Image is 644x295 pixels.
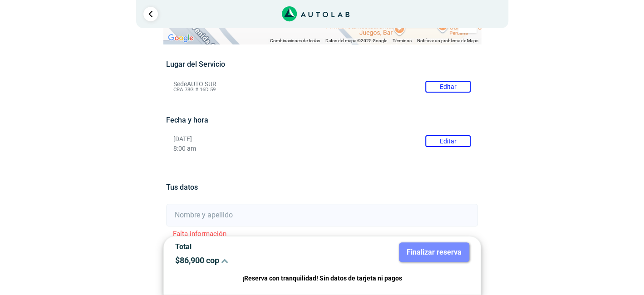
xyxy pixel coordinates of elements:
a: Abre esta zona en Google Maps (se abre en una nueva ventana) [166,32,196,44]
h5: Fecha y hora [166,116,478,124]
h5: Tus datos [166,183,478,192]
p: $ 86,900 cop [175,256,315,265]
p: ¡Reserva con tranquilidad! Sin datos de tarjeta ni pagos [175,273,469,284]
p: Falta información [166,229,478,239]
img: Google [166,32,196,44]
p: [DATE] [173,135,471,143]
input: Nombre y apellido [166,204,478,226]
button: Finalizar reserva [399,242,469,262]
p: 8:00 am [173,145,471,152]
h5: Lugar del Servicio [166,60,478,69]
button: Editar [425,135,471,147]
a: Notificar un problema de Maps [417,38,478,43]
a: Ir al paso anterior [143,7,158,21]
button: Combinaciones de teclas [270,38,320,44]
a: Términos (se abre en una nueva pestaña) [393,38,412,43]
span: Datos del mapa ©2025 Google [325,38,387,43]
a: Link al sitio de autolab [282,9,349,18]
p: Total [175,242,315,251]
